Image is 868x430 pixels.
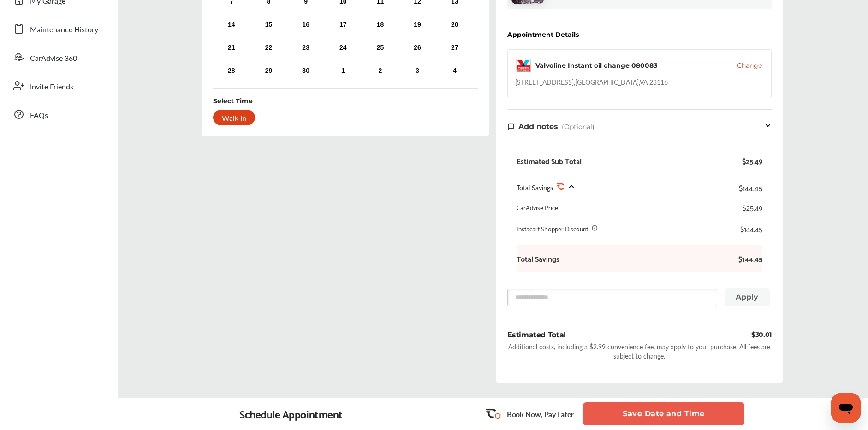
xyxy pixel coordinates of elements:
div: Choose Tuesday, September 16th, 2025 [298,18,313,32]
span: CarAdvise 360 [30,53,77,65]
div: [STREET_ADDRESS] , [GEOGRAPHIC_DATA] , VA 23116 [515,77,668,87]
div: Choose Wednesday, October 1st, 2025 [336,64,351,78]
div: Valvoline Instant oil change 080083 [535,61,657,70]
div: Choose Saturday, October 4th, 2025 [447,64,462,78]
span: (Optional) [562,123,595,131]
span: Total Savings [517,183,553,192]
a: FAQs [8,102,108,126]
div: Choose Sunday, September 14th, 2025 [224,18,239,32]
a: CarAdvise 360 [8,45,108,69]
div: Choose Sunday, September 28th, 2025 [224,64,239,78]
img: logo-valvoline.png [515,57,532,74]
div: Choose Saturday, September 20th, 2025 [447,18,462,32]
div: Estimated Sub Total [517,156,582,165]
b: Total Savings [517,254,559,263]
div: Additional costs, including a $2.99 convenience fee, may apply to your purchase. All fees are sub... [507,342,772,360]
div: Choose Monday, September 15th, 2025 [262,18,276,32]
div: Instacart Shopper Discount [517,224,588,233]
div: $25.49 [742,156,762,165]
div: Schedule Appointment [239,407,343,420]
button: Save Date and Time [583,402,744,425]
div: Choose Tuesday, September 30th, 2025 [298,64,313,78]
div: Choose Saturday, September 27th, 2025 [447,41,462,55]
div: Choose Friday, September 19th, 2025 [410,18,425,32]
div: Appointment Details [507,31,579,38]
div: Choose Monday, September 29th, 2025 [262,64,276,78]
span: Add notes [518,122,558,131]
div: Choose Friday, September 26th, 2025 [410,41,425,55]
button: Change [737,61,762,70]
div: Choose Wednesday, September 17th, 2025 [336,18,351,32]
div: $144.45 [739,181,762,194]
div: Choose Thursday, October 2nd, 2025 [373,64,387,78]
div: Estimated Total [507,330,566,340]
div: Choose Wednesday, September 24th, 2025 [336,41,351,55]
iframe: Button to launch messaging window [831,393,861,423]
img: note-icon.db9493fa.svg [507,123,515,130]
div: $144.45 [740,224,762,233]
div: $25.49 [743,203,762,212]
div: CarAdvise Price [517,203,558,212]
div: Choose Monday, September 22nd, 2025 [262,41,276,55]
div: Choose Thursday, September 25th, 2025 [373,41,387,55]
span: FAQs [30,110,48,122]
button: Apply [725,288,770,306]
b: $144.45 [735,254,762,263]
p: Book Now, Pay Later [507,409,574,419]
span: Maintenance History [30,24,98,36]
span: Invite Friends [30,81,73,93]
a: Invite Friends [8,74,108,98]
div: Choose Thursday, September 18th, 2025 [373,18,387,32]
div: Choose Friday, October 3rd, 2025 [410,64,425,78]
div: Choose Sunday, September 21st, 2025 [224,41,239,55]
a: Maintenance History [8,17,108,41]
div: Walk In [213,110,255,125]
div: $30.01 [751,330,772,340]
div: Select Time [213,96,253,106]
div: Choose Tuesday, September 23rd, 2025 [298,41,313,55]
